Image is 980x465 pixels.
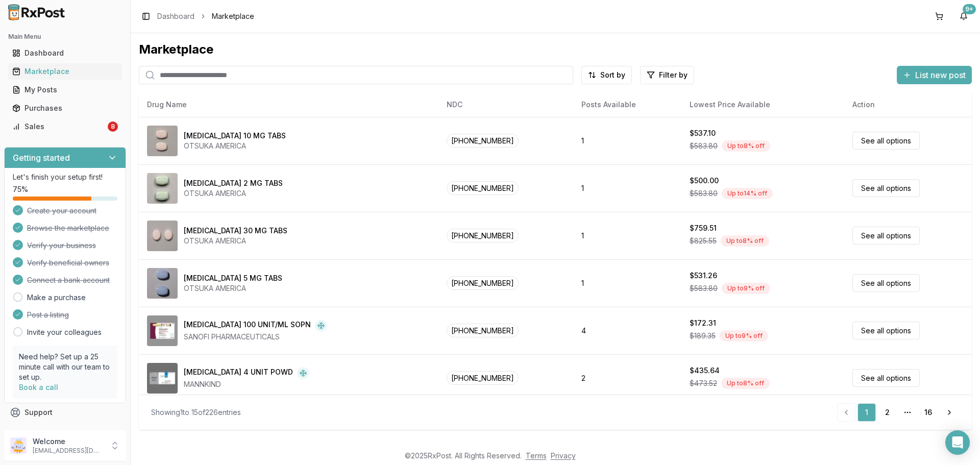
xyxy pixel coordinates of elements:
div: $500.00 [690,176,719,186]
span: Verify your business [27,240,96,251]
a: 2 [878,403,896,422]
p: Need help? Set up a 25 minute call with our team to set up. [19,352,111,382]
div: Dashboard [12,48,118,58]
span: $583.80 [690,188,718,199]
button: Marketplace [4,63,126,80]
p: Let's finish your setup first! [13,172,117,182]
a: See all options [852,227,920,244]
div: 8 [108,121,118,132]
span: [PHONE_NUMBER] [447,181,519,195]
a: Dashboard [157,11,194,21]
span: Marketplace [212,11,254,21]
span: Filter by [659,70,688,80]
button: Sort by [581,66,632,84]
div: $435.64 [690,365,720,376]
a: Book a call [19,383,58,391]
div: Sales [12,121,106,132]
th: Action [844,92,972,117]
img: Abilify 10 MG TABS [147,126,178,156]
span: [PHONE_NUMBER] [447,276,519,290]
span: [PHONE_NUMBER] [447,229,519,242]
nav: breadcrumb [157,11,254,21]
div: SANOFI PHARMACEUTICALS [184,332,327,342]
a: See all options [852,322,920,339]
th: NDC [438,92,573,117]
div: [MEDICAL_DATA] 30 MG TABS [184,226,287,236]
div: [MEDICAL_DATA] 100 UNIT/ML SOPN [184,320,311,332]
span: $825.55 [690,236,717,246]
span: Post a listing [27,310,69,320]
div: My Posts [12,85,118,95]
div: OTSUKA AMERICA [184,188,283,199]
nav: pagination [837,403,960,422]
button: Sales8 [4,118,126,135]
a: Dashboard [8,44,122,62]
button: Feedback [4,422,126,440]
div: $172.31 [690,318,716,328]
div: Purchases [12,103,118,113]
a: See all options [852,179,920,197]
img: Abilify 5 MG TABS [147,268,178,299]
button: List new post [897,66,972,84]
span: Create your account [27,206,96,216]
img: Abilify 2 MG TABS [147,173,178,204]
td: 2 [573,354,681,402]
button: Purchases [4,100,126,116]
span: $473.52 [690,378,717,388]
div: Marketplace [139,41,972,58]
div: OTSUKA AMERICA [184,236,287,246]
a: 16 [919,403,937,422]
button: 9+ [955,8,972,25]
span: [PHONE_NUMBER] [447,324,519,337]
div: 9+ [963,4,976,14]
th: Posts Available [573,92,681,117]
div: OTSUKA AMERICA [184,141,286,151]
div: Up to 14 % off [722,188,773,199]
a: Sales8 [8,117,122,136]
div: $531.26 [690,271,717,281]
td: 1 [573,164,681,212]
span: Feedback [24,426,59,436]
img: Afrezza 4 UNIT POWD [147,363,178,394]
td: 1 [573,117,681,164]
span: [PHONE_NUMBER] [447,371,519,385]
span: List new post [915,69,966,81]
div: [MEDICAL_DATA] 5 MG TABS [184,273,282,283]
a: Marketplace [8,62,122,81]
div: OTSUKA AMERICA [184,283,282,293]
span: Sort by [600,70,625,80]
a: Terms [526,451,547,460]
p: Welcome [33,436,104,447]
a: List new post [897,71,972,81]
h2: Main Menu [8,33,122,41]
span: Connect a bank account [27,275,110,285]
div: Open Intercom Messenger [945,430,970,455]
a: Invite your colleagues [27,327,102,337]
a: See all options [852,274,920,292]
a: My Posts [8,81,122,99]
a: See all options [852,369,920,387]
a: Make a purchase [27,292,86,303]
th: Drug Name [139,92,438,117]
img: User avatar [10,437,27,454]
div: Up to 9 % off [720,330,768,341]
div: [MEDICAL_DATA] 4 UNIT POWD [184,367,293,379]
a: Privacy [551,451,576,460]
button: Dashboard [4,45,126,61]
span: $189.35 [690,331,716,341]
h3: Getting started [13,152,70,164]
a: Go to next page [939,403,960,422]
td: 1 [573,212,681,259]
span: [PHONE_NUMBER] [447,134,519,148]
img: Admelog SoloStar 100 UNIT/ML SOPN [147,315,178,346]
td: 4 [573,307,681,354]
div: Marketplace [12,66,118,77]
img: RxPost Logo [4,4,69,20]
td: 1 [573,259,681,307]
div: Up to 8 % off [721,378,770,389]
div: $759.51 [690,223,717,233]
a: 1 [857,403,876,422]
div: $537.10 [690,128,716,138]
button: Support [4,403,126,422]
span: $583.80 [690,141,718,151]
